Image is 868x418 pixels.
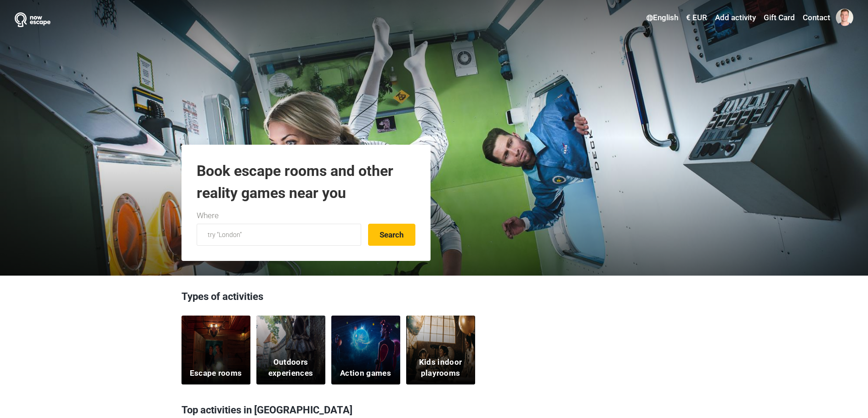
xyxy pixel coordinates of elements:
h5: Kids indoor playrooms [412,357,469,379]
img: English [647,15,653,21]
a: Kids indoor playrooms [406,316,475,384]
a: Outdoors experiences [256,316,325,384]
button: Search [368,224,415,246]
input: try “London” [197,224,361,246]
a: Add activity [713,10,758,26]
h5: Action games [340,368,391,379]
a: Escape rooms [182,316,250,384]
a: Action games [331,316,400,384]
a: Gift Card [761,10,797,26]
h1: Book escape rooms and other reality games near you [197,160,415,204]
h5: Escape rooms [190,368,242,379]
a: € EUR [684,10,709,26]
img: Nowescape logo [15,12,51,27]
a: English [644,10,681,26]
label: Where [197,210,219,222]
h3: Types of activities [182,289,687,309]
a: Contact [800,10,833,26]
h5: Outdoors experiences [262,357,319,379]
